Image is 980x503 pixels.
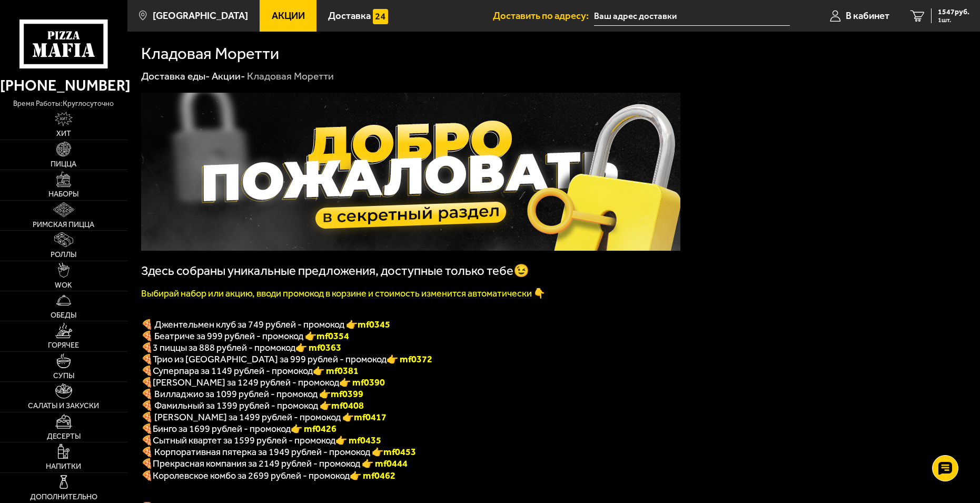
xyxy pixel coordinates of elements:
span: Пицца [51,161,76,168]
span: [GEOGRAPHIC_DATA] [153,11,248,21]
span: 1 шт. [938,17,969,23]
font: 👉 mf0462 [350,470,395,481]
b: mf0345 [358,319,390,330]
a: Акции- [212,70,245,82]
span: Горячее [48,342,79,349]
font: 🍕 [141,458,153,469]
b: 👉 mf0435 [335,435,381,446]
b: mf0408 [331,400,364,411]
span: Хит [56,130,71,137]
span: Суперпара за 1149 рублей - промокод [153,365,313,377]
span: Сытный квартет за 1599 рублей - промокод [153,435,335,446]
span: Акции [272,11,305,21]
b: 👉 mf0390 [339,377,385,388]
img: 1024x1024 [141,93,680,251]
b: 🍕 [141,423,153,435]
input: Ваш адрес доставки [594,6,790,26]
span: Прекрасная компания за 2149 рублей - промокод [153,458,362,469]
span: Римская пицца [33,221,94,229]
span: 1547 руб. [938,8,969,16]
font: 👉 mf0372 [387,353,432,365]
span: Бинго за 1699 рублей - промокод [153,423,291,435]
span: [PERSON_NAME] за 1249 рублей - промокод [153,377,339,388]
b: mf0417 [354,411,387,423]
div: Кладовая Моретти [247,70,334,83]
b: 🍕 [141,377,153,388]
b: mf0399 [331,388,363,400]
span: Десерты [47,433,81,440]
span: 🍕 [PERSON_NAME] за 1499 рублей - промокод 👉 [141,411,387,423]
font: 👉 mf0381 [313,365,359,377]
img: 15daf4d41897b9f0e9f617042186c801.svg [373,9,388,24]
font: 🍕 [141,342,153,353]
font: 🍕 [141,353,153,365]
span: 🍕 Вилладжио за 1099 рублей - промокод 👉 [141,388,363,400]
span: 🍕 Фамильный за 1399 рублей - промокод 👉 [141,400,364,411]
span: Салаты и закуски [28,402,99,410]
b: mf0354 [316,330,349,342]
span: Доставка [328,11,371,21]
font: 🍕 [141,365,153,377]
b: 🍕 [141,435,153,446]
h1: Кладовая Моретти [141,45,279,62]
font: 🍕 [141,470,153,481]
span: 3 пиццы за 888 рублей - промокод [153,342,295,353]
b: 👉 mf0426 [291,423,336,435]
a: Доставка еды- [141,70,210,82]
font: 👉 mf0363 [295,342,341,353]
span: Супы [53,372,74,380]
font: Выбирай набор или акцию, вводи промокод в корзине и стоимость изменится автоматически 👇 [141,288,545,299]
span: 🍕 Джентельмен клуб за 749 рублей - промокод 👉 [141,319,390,330]
span: 🍕 Корпоративная пятерка за 1949 рублей - промокод 👉 [141,446,416,458]
span: 🍕 Беатриче за 999 рублей - промокод 👉 [141,330,349,342]
font: 👉 mf0444 [362,458,408,469]
span: Школьная улица, 60 [594,6,790,26]
span: WOK [55,282,72,289]
span: Доставить по адресу: [493,11,594,21]
span: Трио из [GEOGRAPHIC_DATA] за 999 рублей - промокод [153,353,387,365]
span: Дополнительно [30,494,97,501]
span: Наборы [48,191,78,198]
span: Роллы [51,251,76,259]
span: Королевское комбо за 2699 рублей - промокод [153,470,350,481]
span: В кабинет [846,11,889,21]
span: Обеды [51,312,76,319]
span: Напитки [46,463,81,470]
span: Здесь собраны уникальные предложения, доступные только тебе😉 [141,263,529,278]
b: mf0453 [383,446,416,458]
